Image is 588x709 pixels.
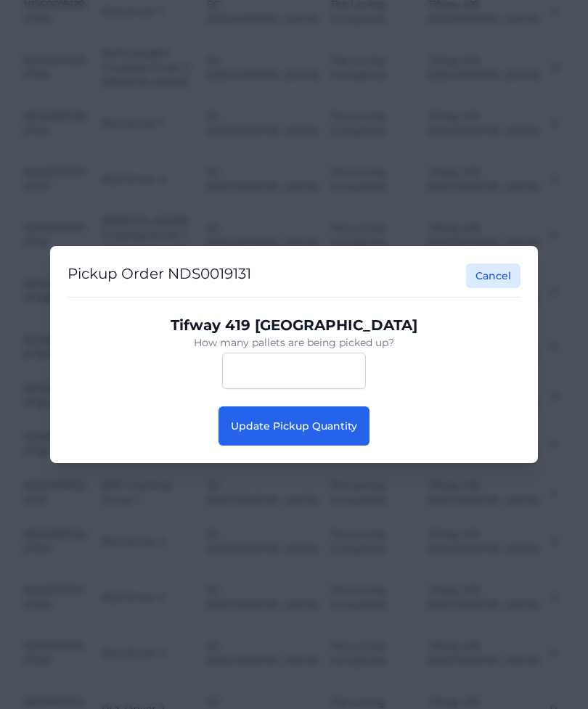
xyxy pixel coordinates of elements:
[79,335,509,350] p: How many pallets are being picked up?
[231,419,357,433] span: Update Pickup Quantity
[219,406,369,446] button: Update Pickup Quantity
[79,315,509,335] p: Tifway 419 [GEOGRAPHIC_DATA]
[466,263,520,288] button: Cancel
[68,263,251,288] h2: Pickup Order NDS0019131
